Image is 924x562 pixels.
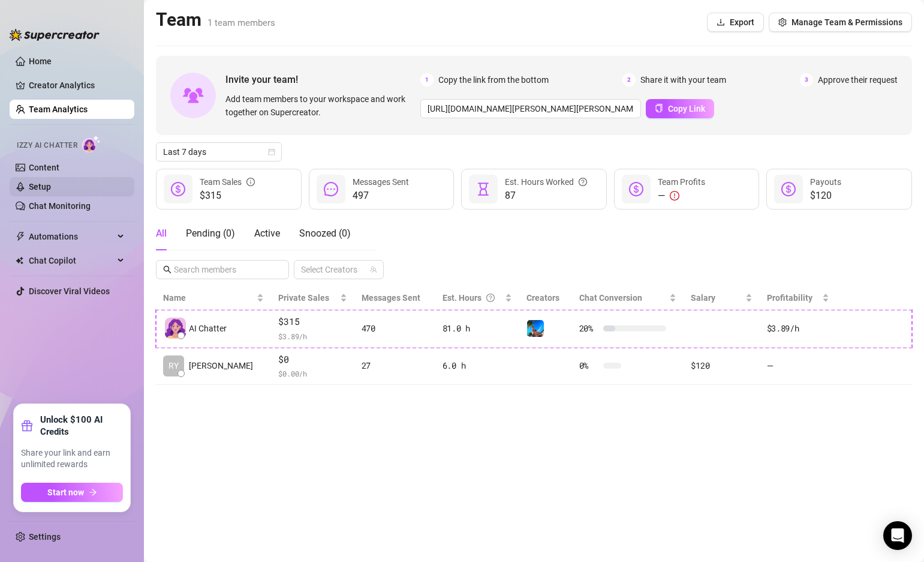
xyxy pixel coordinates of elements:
span: Export [730,17,754,27]
span: Active [254,228,280,239]
div: Est. Hours [443,291,502,304]
span: arrow-right [89,488,97,497]
a: Chat Monitoring [29,201,91,211]
span: dollar-circle [171,182,185,196]
a: Settings [29,532,61,542]
span: dollar-circle [629,182,643,196]
span: Manage Team & Permissions [791,17,902,27]
a: Setup [29,182,51,192]
div: $120 [691,359,752,372]
span: team [370,266,377,273]
span: dollar-circle [781,182,796,196]
a: Home [29,56,52,66]
span: Approve their request [818,73,898,86]
div: 27 [362,359,428,372]
span: Profitability [767,293,812,303]
span: Messages Sent [362,293,420,303]
img: AI Chatter [82,135,101,153]
a: Discover Viral Videos [29,286,110,296]
span: 1 [420,73,434,86]
span: Messages Sent [353,177,409,187]
button: Manage Team & Permissions [769,13,912,32]
div: $3.89 /h [767,322,829,335]
span: RY [168,359,179,372]
span: Automations [29,227,114,246]
div: 6.0 h [443,359,512,372]
span: $ 3.89 /h [278,330,347,342]
span: 2 [622,73,636,86]
span: $0 [278,352,347,367]
span: 497 [353,189,409,203]
span: 3 [800,73,813,86]
span: gift [21,420,33,432]
img: izzy-ai-chatter-avatar-DDCN_rTZ.svg [165,318,186,339]
span: $315 [278,315,347,329]
span: message [324,182,338,196]
span: AI Chatter [189,322,227,335]
div: 470 [362,322,428,335]
button: Copy Link [646,99,714,118]
td: — [760,348,836,385]
img: Chat Copilot [16,256,23,265]
span: Copy Link [668,104,705,113]
span: search [163,265,171,274]
span: Chat Conversion [579,293,642,303]
span: Share it with your team [640,73,726,86]
input: Search members [174,263,272,276]
span: info-circle [246,175,255,189]
span: download [717,18,725,26]
span: Share your link and earn unlimited rewards [21,447,123,471]
img: Ryan [527,320,544,337]
a: Content [29,163,59,172]
span: copy [655,104,663,112]
div: — [658,189,705,203]
span: calendar [268,148,275,156]
span: exclamation-circle [670,191,679,201]
a: Team Analytics [29,104,88,114]
span: Start now [47,488,84,497]
span: 0 % [579,359,598,372]
span: Payouts [810,177,841,187]
div: 81.0 h [443,322,512,335]
span: $315 [200,189,255,203]
div: Team Sales [200,175,255,189]
h2: Team [156,8,275,31]
a: Creator Analytics [29,76,125,95]
span: Invite your team! [225,72,420,87]
button: Export [707,13,764,32]
div: Pending ( 0 ) [186,226,235,241]
span: Private Sales [278,293,329,303]
div: Open Intercom Messenger [883,521,912,550]
th: Name [156,286,271,310]
span: Team Profits [658,177,705,187]
span: question-circle [579,175,587,189]
span: setting [778,18,787,26]
span: thunderbolt [16,232,25,241]
span: $120 [810,189,841,203]
img: logo-BBDzfeDw.svg [10,29,100,41]
span: Name [163,291,254,304]
button: Start nowarrow-right [21,483,123,502]
span: Add team members to your workspace and work together on Supercreator. [225,92,416,119]
span: 87 [505,189,587,203]
span: Snoozed ( 0 ) [299,228,351,239]
span: hourglass [476,182,490,196]
div: Est. Hours Worked [505,175,587,189]
span: Salary [691,293,715,303]
span: $ 0.00 /h [278,367,347,379]
th: Creators [519,286,571,310]
span: 1 team members [207,17,275,28]
span: [PERSON_NAME] [189,359,253,372]
span: 20 % [579,322,598,335]
span: Chat Copilot [29,251,114,270]
strong: Unlock $100 AI Credits [40,414,123,438]
span: Copy the link from the bottom [438,73,549,86]
div: All [156,226,167,241]
span: Last 7 days [163,143,275,161]
span: question-circle [486,291,495,304]
span: Izzy AI Chatter [17,140,77,151]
